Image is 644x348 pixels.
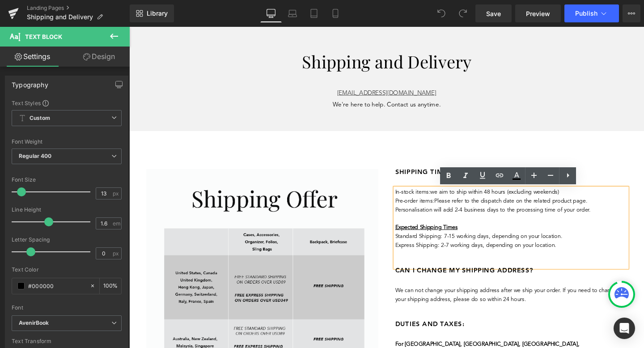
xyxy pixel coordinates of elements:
button: Publish [564,4,619,22]
div: Typography [12,76,48,89]
h5: Duties and taxes: [280,309,523,317]
div: Line Height [12,207,122,213]
h5: CAN I CHANGE MY SHIPPING ADDRESS? [280,253,523,261]
a: Mobile [325,4,346,22]
div: Text Color [12,267,122,273]
p: Standard Shipping: 7-15 working days, depending on your location. [280,216,523,225]
span: em [113,221,120,226]
span: Pre-order items: [280,180,321,186]
p: In-stock items: [280,170,523,179]
b: Custom [30,115,50,122]
a: Design [67,47,131,67]
div: % [100,278,121,294]
div: Open Intercom Messenger [614,318,635,339]
span: Shipping and Delivery [27,13,93,21]
span: we aim to ship within 48 hours (excluding weekends) [317,171,452,177]
div: Text Styles [12,99,122,106]
b: Regular 400 [19,153,52,159]
div: Font Size [12,177,122,183]
span: Text Block [25,33,62,40]
a: Desktop [260,4,282,22]
h5: Shipping Time [280,149,523,157]
a: Tablet [303,4,325,22]
a: Preview [515,4,561,22]
a: Laptop [282,4,303,22]
div: Letter Spacing [12,237,122,243]
p: We're here to help. Contact us anytime. [9,77,532,87]
span: Shipping and Delivery [182,25,360,48]
span: Save [486,9,501,18]
input: Color [28,281,85,291]
span: Please refer to the dispatch date on the related product page. [321,180,482,186]
a: Landing Pages [27,4,130,12]
div: Font Weight [12,139,122,145]
span: px [113,191,120,196]
span: Publish [575,10,597,17]
button: More [623,4,640,22]
p: Express Shipping: 2-7 working days, depending on your location. [280,225,523,235]
u: Expected Shipping Times [280,208,345,214]
button: Undo [432,4,450,22]
div: Text Transform [12,338,122,344]
span: Library [147,9,168,17]
i: AvenirBook [19,319,49,327]
a: [EMAIL_ADDRESS][DOMAIN_NAME] [219,66,323,72]
button: Redo [454,4,472,22]
p: Personalisation will add 2-4 business days to the processing time of your order. [280,188,523,198]
p: We can not change your shipping address after we ship your order. If you need to change your ship... [280,273,523,292]
a: New Library [130,4,174,22]
span: px [113,250,120,256]
div: Font [12,305,122,311]
span: Preview [526,9,550,18]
